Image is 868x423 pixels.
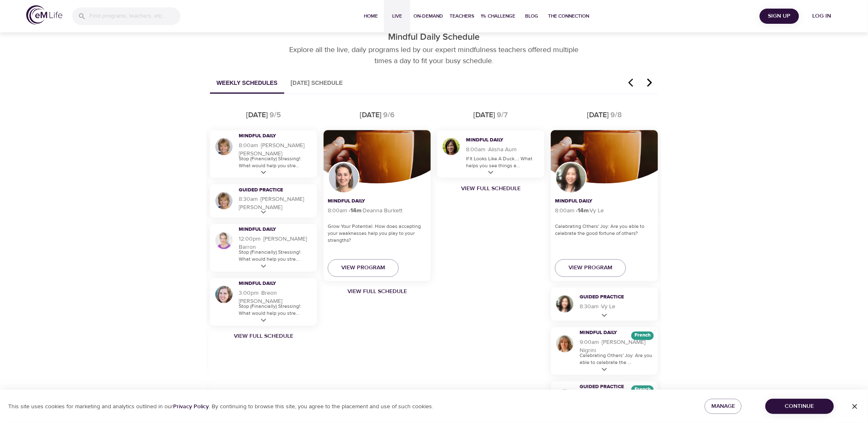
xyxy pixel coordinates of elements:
a: View Full Schedule [320,288,434,296]
div: [DATE] [587,110,609,121]
p: Stop (Financially) Stressing!: What would help you stre... [239,155,313,169]
img: Melissa Nigrini [555,334,575,354]
div: 9/6 [383,110,395,121]
img: Deanna Burkett [328,162,360,194]
a: View Full Schedule [434,184,548,193]
h3: Mindful Daily [555,198,619,205]
img: Melissa Nigrini [555,388,575,408]
span: View Program [341,263,385,273]
div: The episodes in this programs will be in French [631,332,654,340]
h5: 8:00am · [PERSON_NAME] [PERSON_NAME] [239,141,313,158]
img: Vy Le [555,294,575,314]
button: Log in [802,9,842,24]
input: Find programs, teachers, etc... [89,7,180,25]
img: Kelly Barron [214,231,234,250]
img: Lisa Wickham [214,137,234,157]
h3: Mindful Daily [239,133,302,140]
img: Breon Michel [214,285,234,305]
button: View Program [555,259,626,277]
h5: 8:30am · Vy Le [580,303,654,311]
button: Manage [705,399,742,414]
button: View Program [328,259,399,277]
span: On-Demand [413,12,443,20]
span: 1% Challenge [481,12,515,20]
p: Grow Your Potential: How does accepting your weaknesses help you play to your strengths? [328,223,427,244]
span: The Connection [548,12,589,20]
div: [DATE] [360,110,381,121]
span: Continue [772,401,827,412]
p: Mindful Daily Schedule [203,31,665,44]
span: Sign Up [763,11,796,21]
p: Explore all the live, daily programs led by our expert mindfulness teachers offered multiple time... [280,44,588,66]
h3: Mindful Daily [466,137,530,144]
p: Celebrating Others' Joy: Are you able to celebrate the good fortune of others? [555,223,654,237]
div: 9/5 [270,110,281,121]
div: · 14 m [576,208,589,214]
img: logo [26,5,62,25]
div: The episodes in this programs will be in French [631,386,654,394]
a: View Full Schedule [207,332,320,341]
h3: Mindful Daily [239,281,302,288]
img: Lisa Wickham [214,191,234,211]
img: Vy Le [555,162,587,194]
span: Teachers [450,12,474,20]
div: 9/7 [497,110,508,121]
div: 9/8 [610,110,622,121]
h5: 8:00am · Vy Le [555,207,654,215]
h5: 9:00am · [PERSON_NAME] Nigrini [580,339,654,355]
h3: Guided Practice [580,384,643,391]
h3: Mindful Daily [328,198,391,205]
button: Sign Up [760,9,799,24]
div: · 14 m [349,208,361,214]
h3: Mindful Daily [239,227,302,234]
h3: Mindful Daily [580,330,643,337]
span: Log in [806,11,838,21]
p: If It Looks Like A Duck...: What helps you see things a... [466,155,540,169]
h5: 3:00pm · Breon [PERSON_NAME] [239,289,313,306]
h5: 12:00pm · [PERSON_NAME] Barron [239,235,313,252]
div: [DATE] [474,110,496,121]
span: Manage [711,401,735,412]
a: Privacy Policy [173,403,209,410]
span: Blog [522,12,541,20]
h3: Guided Practice [580,294,643,301]
img: Alisha Aum [441,137,461,157]
span: Home [361,12,381,20]
p: Celebrating Others' Joy: Are you able to celebrate the ... [580,352,654,366]
p: Stop (Financially) Stressing!: What would help you stre... [239,249,313,263]
h5: 8:30am · [PERSON_NAME] [PERSON_NAME] [239,196,313,212]
div: [DATE] [246,110,268,121]
h5: 8:00am · Alisha Aum [466,146,540,154]
h5: 8:00am · Deanna Burkett [328,207,427,215]
span: Live [387,12,407,20]
button: Weekly Schedules [210,73,284,94]
p: Stop (Financially) Stressing!: What would help you stre... [239,303,313,317]
button: [DATE] Schedule [284,73,349,94]
button: Continue [765,399,834,414]
h3: Guided Practice [239,187,302,194]
span: View Program [569,263,612,273]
